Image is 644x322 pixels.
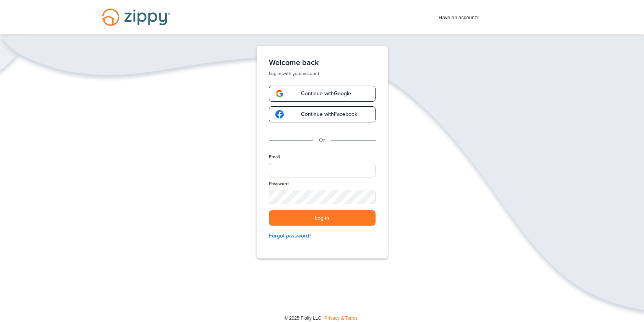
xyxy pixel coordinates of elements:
[269,190,376,204] input: Password
[269,154,280,160] label: Email
[293,112,357,117] span: Continue with Facebook
[269,58,376,67] h1: Welcome back
[319,136,325,145] p: Or
[285,315,321,321] span: © 2025 Floify LLC
[275,89,284,98] img: google-logo
[269,210,376,226] button: Log in
[293,91,351,96] span: Continue with Google
[269,86,376,102] a: google-logoContinue withGoogle
[275,110,284,119] img: google-logo
[269,70,376,76] p: Log in with your account.
[269,181,289,187] label: Password
[325,315,358,321] a: Privacy & Terms
[439,10,479,22] span: Have an account?
[269,232,376,240] a: Forgot password?
[269,106,376,122] a: google-logoContinue withFacebook
[269,163,376,177] input: Email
